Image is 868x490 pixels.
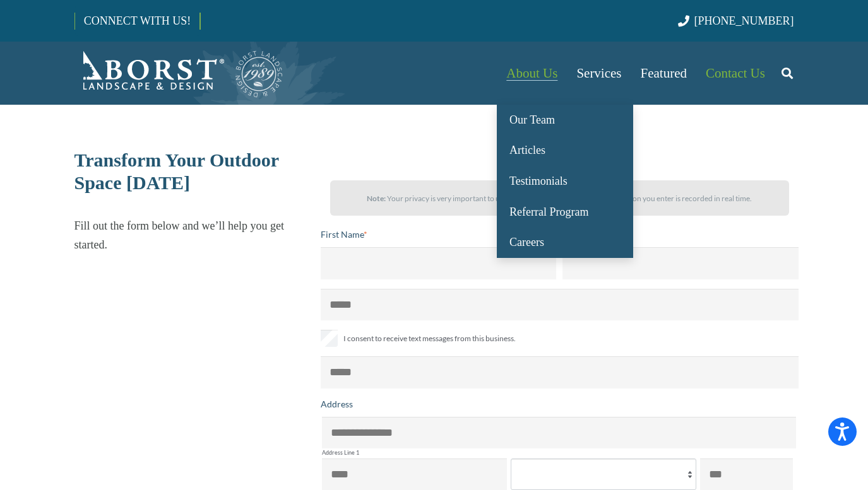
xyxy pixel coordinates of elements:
span: I consent to receive text messages from this business. [343,331,516,346]
input: First Name* [321,247,557,279]
a: Testimonials [497,166,633,197]
span: [PHONE_NUMBER] [694,15,794,27]
a: Contact Us [696,42,775,105]
span: Contact Us [706,66,765,81]
a: [PHONE_NUMBER] [678,15,794,27]
span: Services [576,66,621,81]
input: Last Name* [562,247,799,279]
span: Our Team [509,114,555,126]
input: I consent to receive text messages from this business. [321,330,338,347]
a: Featured [631,42,696,105]
a: Careers [497,227,633,258]
a: CONNECT WITH US! [75,6,199,36]
span: Featured [641,66,687,81]
span: Articles [509,144,545,156]
a: Articles [497,136,633,166]
span: Transform Your Outdoor Space [DATE] [74,149,279,193]
label: Address Line 1 [322,450,796,455]
p: Fill out the form below and we’ll help you get started. [74,216,310,254]
a: About Us [497,42,567,105]
p: Your privacy is very important to us. To better serve you, the form information you enter is reco... [342,189,778,208]
span: Careers [509,236,544,248]
a: Referral Program [497,197,633,228]
a: Search [775,57,800,89]
a: Borst-Logo [74,48,284,98]
span: Testimonials [509,175,568,187]
span: Referral Program [509,206,588,218]
span: About Us [506,66,557,81]
span: Address [321,399,353,409]
a: Our Team [497,105,633,136]
a: Services [567,42,631,105]
span: First Name [321,229,364,240]
strong: Note: [367,194,386,203]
